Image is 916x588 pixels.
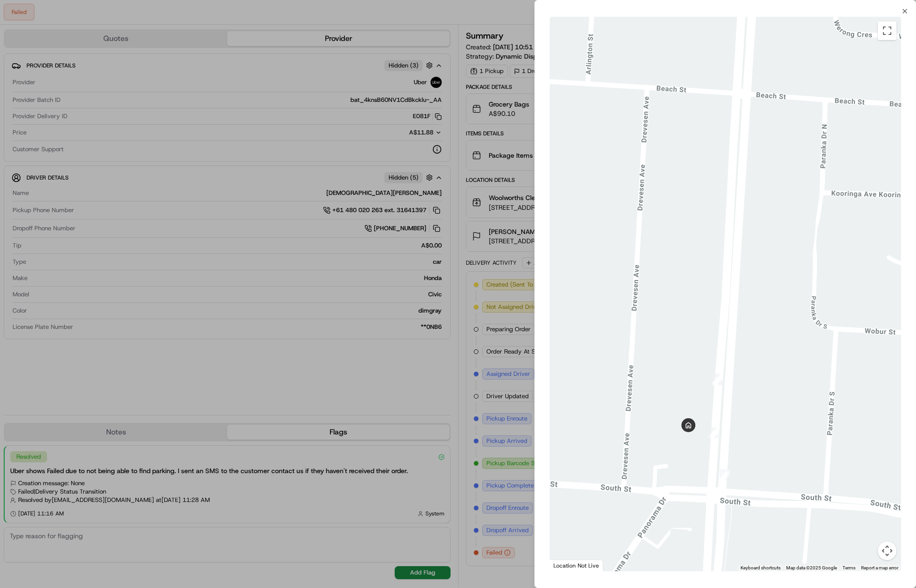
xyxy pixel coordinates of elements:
[552,559,583,571] img: Google
[712,374,722,384] div: 12
[708,428,719,438] div: 9
[741,565,781,571] button: Keyboard shortcuts
[842,565,855,570] a: Terms (opens in new tab)
[786,565,837,570] span: Map data ©2025 Google
[552,559,583,571] a: Open this area in Google Maps (opens a new window)
[861,565,898,570] a: Report a map error
[878,21,896,40] button: Toggle fullscreen view
[550,560,603,571] div: Location Not Live
[878,541,896,560] button: Map camera controls
[720,469,730,480] div: 10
